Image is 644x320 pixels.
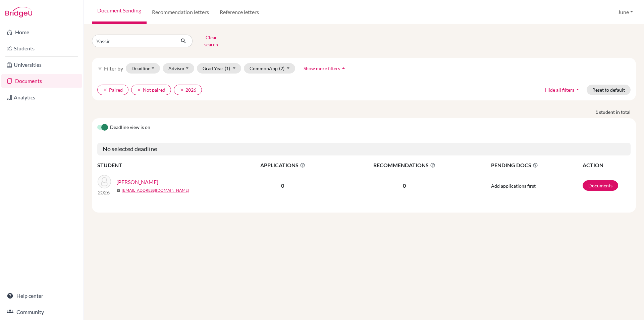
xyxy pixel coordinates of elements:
[491,183,536,189] span: Add applications first
[340,65,347,72] i: arrow_drop_up
[104,65,123,72] span: Filter by
[179,88,184,92] i: clear
[98,188,111,196] p: 2026
[126,63,160,74] button: Deadline
[587,85,631,95] button: Reset to default
[110,124,150,132] span: Deadline view is on
[595,108,599,116] strong: 1
[97,143,631,155] h5: No selected deadline
[116,189,120,193] span: mail
[334,161,475,169] span: RECOMMENDATIONS
[122,187,189,193] a: [EMAIL_ADDRESS][DOMAIN_NAME]
[5,7,32,17] img: Bridge-U
[583,180,618,191] a: Documents
[1,74,82,88] a: Documents
[304,65,340,71] span: Show more filters
[1,42,82,55] a: Students
[92,35,175,47] input: Find student by name...
[163,63,195,74] button: Advisor
[615,6,636,18] button: June
[244,63,296,74] button: CommonApp(2)
[334,182,475,190] p: 0
[97,161,231,170] th: STUDENT
[197,63,241,74] button: Grad Year(1)
[97,65,103,71] i: filter_list
[298,63,353,74] button: Show more filtersarrow_drop_up
[116,178,158,186] a: [PERSON_NAME]
[1,26,82,39] a: Home
[1,305,82,319] a: Community
[232,161,334,169] span: APPLICATIONS
[193,32,230,50] button: Clear search
[574,86,581,93] i: arrow_drop_up
[1,58,82,72] a: Universities
[131,85,171,95] button: clearNot paired
[97,85,128,95] button: clearPaired
[539,85,587,95] button: Hide all filtersarrow_drop_up
[545,87,574,93] span: Hide all filters
[599,108,636,116] span: student in total
[1,289,82,303] a: Help center
[491,161,582,169] span: PENDING DOCS
[225,65,230,71] span: (1)
[98,175,111,188] img: Ahmed, Yassir
[1,91,82,104] a: Analytics
[281,182,284,189] b: 0
[582,161,631,170] th: ACTION
[279,65,284,71] span: (2)
[174,85,202,95] button: clear2026
[137,88,142,92] i: clear
[103,88,108,92] i: clear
